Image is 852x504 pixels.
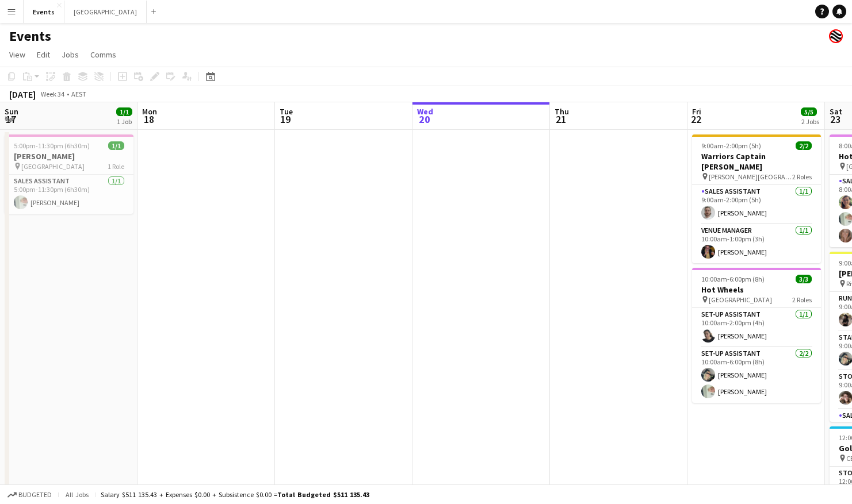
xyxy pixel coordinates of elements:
[71,90,86,98] div: AEST
[62,49,79,60] span: Jobs
[692,224,821,263] app-card-role: Venue Manager1/110:00am-1:00pm (3h)[PERSON_NAME]
[32,47,55,62] a: Edit
[690,113,701,126] span: 22
[692,308,821,347] app-card-role: Set-up Assistant1/110:00am-2:00pm (4h)[PERSON_NAME]
[415,113,433,126] span: 20
[5,47,30,62] a: View
[117,117,132,126] div: 1 Job
[9,89,36,100] div: [DATE]
[5,106,18,117] span: Sun
[101,490,369,499] div: Salary $511 135.43 + Expenses $0.00 + Subsistence $0.00 =
[140,113,157,126] span: 18
[801,117,819,126] div: 2 Jobs
[555,106,569,117] span: Thu
[9,28,51,45] h1: Events
[3,113,18,126] span: 17
[701,141,761,150] span: 9:00am-2:00pm (5h)
[142,106,157,117] span: Mon
[692,284,821,295] h3: Hot Wheels
[801,107,817,116] span: 5/5
[830,106,842,117] span: Sat
[37,49,50,60] span: Edit
[24,1,64,23] button: Events
[18,491,52,499] span: Budgeted
[86,47,121,62] a: Comms
[5,151,133,161] h3: [PERSON_NAME]
[796,141,812,150] span: 2/2
[116,107,132,116] span: 1/1
[692,268,821,403] app-job-card: 10:00am-6:00pm (8h)3/3Hot Wheels [GEOGRAPHIC_DATA]2 RolesSet-up Assistant1/110:00am-2:00pm (4h)[P...
[63,490,91,499] span: All jobs
[21,162,85,171] span: [GEOGRAPHIC_DATA]
[692,347,821,403] app-card-role: Set-up Assistant2/210:00am-6:00pm (8h)[PERSON_NAME][PERSON_NAME]
[692,151,821,172] h3: Warriors Captain [PERSON_NAME]
[692,134,821,263] app-job-card: 9:00am-2:00pm (5h)2/2Warriors Captain [PERSON_NAME] [PERSON_NAME][GEOGRAPHIC_DATA]2 RolesSales As...
[108,162,124,171] span: 1 Role
[278,113,293,126] span: 19
[417,106,433,117] span: Wed
[828,113,842,126] span: 23
[792,295,812,304] span: 2 Roles
[280,106,293,117] span: Tue
[5,175,133,214] app-card-role: Sales Assistant1/15:00pm-11:30pm (6h30m)[PERSON_NAME]
[553,113,569,126] span: 21
[709,295,772,304] span: [GEOGRAPHIC_DATA]
[701,275,765,283] span: 10:00am-6:00pm (8h)
[792,172,812,181] span: 2 Roles
[14,141,90,150] span: 5:00pm-11:30pm (6h30m)
[9,49,25,60] span: View
[709,172,792,181] span: [PERSON_NAME][GEOGRAPHIC_DATA]
[108,141,124,150] span: 1/1
[38,90,67,98] span: Week 34
[829,29,843,43] app-user-avatar: Event Merch
[64,1,147,23] button: [GEOGRAPHIC_DATA]
[57,47,83,62] a: Jobs
[692,185,821,224] app-card-role: Sales Assistant1/19:00am-2:00pm (5h)[PERSON_NAME]
[6,488,54,501] button: Budgeted
[796,275,812,283] span: 3/3
[692,106,701,117] span: Fri
[90,49,116,60] span: Comms
[277,490,369,499] span: Total Budgeted $511 135.43
[5,134,133,214] app-job-card: 5:00pm-11:30pm (6h30m)1/1[PERSON_NAME] [GEOGRAPHIC_DATA]1 RoleSales Assistant1/15:00pm-11:30pm (6...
